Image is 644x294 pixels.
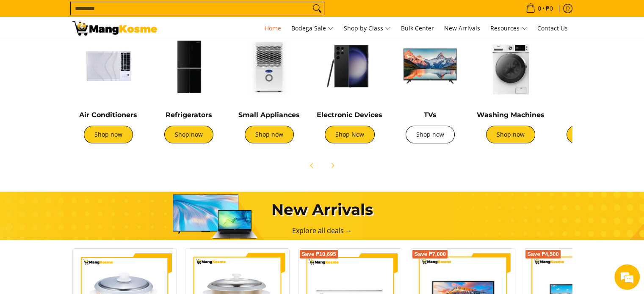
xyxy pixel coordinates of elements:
[401,24,434,32] span: Bulk Center
[555,30,627,102] img: Cookers
[265,24,281,32] span: Home
[314,30,386,102] img: Electronic Devices
[292,226,352,235] a: Explore all deals →
[72,21,157,36] img: Mang Kosme: Your Home Appliances Warehouse Sale Partner!
[166,111,212,119] a: Refrigerators
[536,5,542,11] span: 0
[533,17,572,40] a: Contact Us
[233,30,305,102] img: Small Appliances
[440,17,484,40] a: New Arrivals
[301,252,336,257] span: Save ₱10,695
[477,111,544,119] a: Washing Machines
[486,126,535,143] a: Shop now
[166,17,572,40] nav: Main Menu
[79,111,137,119] a: Air Conditioners
[344,23,391,34] span: Shop by Class
[444,24,480,32] span: New Arrivals
[303,156,321,175] button: Previous
[490,23,527,34] span: Resources
[325,126,375,143] a: Shop Now
[84,126,133,143] a: Shop now
[424,111,437,119] a: TVs
[537,24,568,32] span: Contact Us
[397,17,438,40] a: Bulk Center
[340,17,395,40] a: Shop by Class
[245,126,294,143] a: Shop now
[164,126,213,143] a: Shop now
[260,17,285,40] a: Home
[72,30,144,102] img: Air Conditioners
[153,30,225,102] img: Refrigerators
[291,23,334,34] span: Bodega Sale
[486,17,531,40] a: Resources
[310,2,324,15] button: Search
[414,252,446,257] span: Save ₱7,000
[475,30,547,102] img: Washing Machines
[527,252,559,257] span: Save ₱4,500
[323,156,342,175] button: Next
[406,126,455,143] a: Shop now
[567,126,616,143] a: Shop now
[238,111,300,119] a: Small Appliances
[523,4,556,13] span: •
[317,111,382,119] a: Electronic Devices
[544,5,554,11] span: ₱0
[287,17,338,40] a: Bodega Sale
[394,30,466,102] img: TVs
